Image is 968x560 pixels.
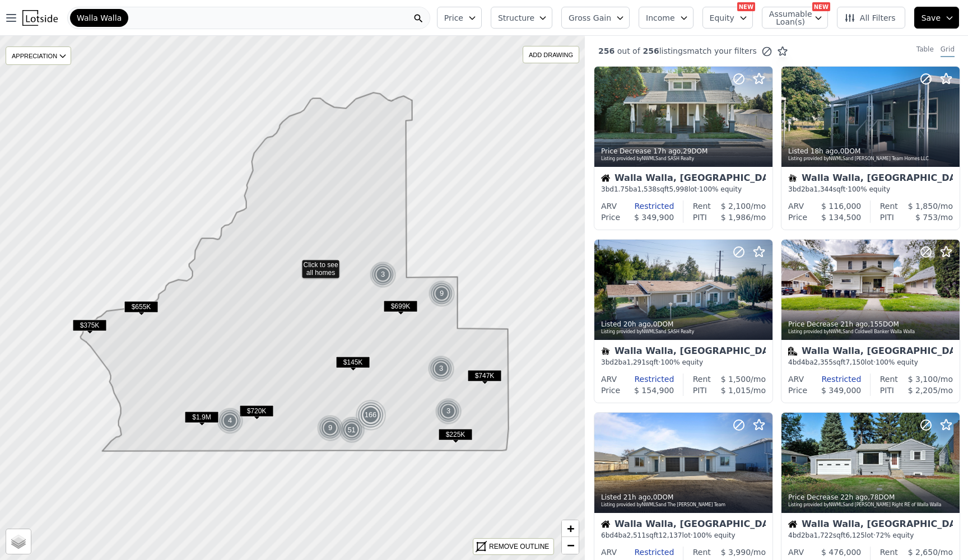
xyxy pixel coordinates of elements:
[355,399,387,431] img: g4.png
[788,358,953,367] div: 4 bd 4 ba sqft lot · 100% equity
[788,385,807,396] div: Price
[762,7,828,29] button: Assumable Loan(s)
[880,200,898,212] div: Rent
[788,156,954,162] div: Listing provided by NWMLS and [PERSON_NAME] Team Homes LLC
[788,502,954,508] div: Listing provided by NWMLS and [PERSON_NAME] Right RE of Walla Walla
[601,320,767,329] div: Listed , 0 DOM
[567,521,574,535] span: +
[601,520,610,529] img: House
[788,374,804,385] div: ARV
[601,347,610,356] img: Mobile
[561,7,630,29] button: Gross Gain
[880,547,898,558] div: Rent
[585,45,788,57] div: out of listings
[594,239,772,403] a: Listed 20h ago,0DOMListing provided byNWMLSand SASH RealtyMobileWalla Walla, [GEOGRAPHIC_DATA]3bd...
[73,319,107,331] span: $375K
[821,213,861,222] span: $ 134,500
[185,411,219,423] span: $1.9M
[598,46,615,55] span: 256
[788,520,953,531] div: Walla Walla, [GEOGRAPHIC_DATA]
[788,547,804,558] div: ARV
[769,10,805,26] span: Assumable Loan(s)
[894,212,953,223] div: /mo
[337,416,366,444] div: 51
[788,174,797,183] img: Mobile
[788,329,954,335] div: Listing provided by NWMLS and Coldwell Banker Walla Walla
[601,174,610,183] img: House
[707,212,766,223] div: /mo
[669,185,688,193] span: 5,998
[693,212,707,223] div: PITI
[489,542,549,552] div: REMOVE OUTLINE
[894,385,953,396] div: /mo
[601,347,766,358] div: Walla Walla, [GEOGRAPHIC_DATA]
[721,213,751,222] span: $ 1,986
[916,45,934,57] div: Table
[898,200,953,212] div: /mo
[788,147,954,156] div: Listed , 0 DOM
[601,185,766,194] div: 3 bd 1.75 ba sqft lot · 100% equity
[845,358,864,366] span: 7,150
[77,12,122,24] span: Walla Walla
[217,407,244,434] img: g1.png
[840,493,868,501] time: 2025-09-19 20:30
[711,547,766,558] div: /mo
[617,200,674,212] div: Restricted
[240,405,274,417] span: $720K
[185,411,219,427] div: $1.9M
[915,213,938,222] span: $ 753
[693,374,711,385] div: Rent
[336,356,370,368] span: $145K
[721,202,751,211] span: $ 2,100
[601,502,767,508] div: Listing provided by NWMLS and The [PERSON_NAME] Team
[617,547,674,558] div: Restricted
[124,301,159,317] div: $655K
[317,414,344,441] div: 9
[693,547,711,558] div: Rent
[594,66,772,230] a: Price Decrease 17h ago,29DOMListing provided byNWMLSand SASH RealtyHouseWalla Walla, [GEOGRAPHIC_...
[653,147,681,155] time: 2025-09-20 00:56
[880,212,894,223] div: PITI
[491,7,552,29] button: Structure
[601,174,766,185] div: Walla Walla, [GEOGRAPHIC_DATA]
[601,531,766,540] div: 6 bd 4 ba sqft lot · 100% equity
[22,10,58,26] img: Lotside
[444,12,463,24] span: Price
[217,407,244,434] div: 4
[898,547,953,558] div: /mo
[601,385,620,396] div: Price
[437,7,482,29] button: Price
[646,12,675,24] span: Income
[804,374,861,385] div: Restricted
[370,261,397,288] div: 3
[73,319,107,335] div: $375K
[623,320,651,328] time: 2025-09-19 21:49
[941,45,955,57] div: Grid
[658,531,682,539] span: 12,137
[623,493,651,501] time: 2025-09-19 20:55
[880,385,894,396] div: PITI
[601,493,767,502] div: Listed , 0 DOM
[569,12,611,24] span: Gross Gain
[468,370,502,386] div: $747K
[693,385,707,396] div: PITI
[601,358,766,367] div: 3 bd 2 ba sqft · 100% equity
[788,520,797,529] img: House
[498,12,534,24] span: Structure
[737,2,755,11] div: NEW
[124,301,159,312] span: $655K
[837,7,905,29] button: All Filters
[721,386,751,395] span: $ 1,015
[908,202,938,211] span: $ 1,850
[814,185,833,193] span: 1,344
[788,493,954,502] div: Price Decrease , 78 DOM
[922,12,941,24] span: Save
[788,185,953,194] div: 3 bd 2 ba sqft · 100% equity
[721,548,751,557] span: $ 3,990
[601,329,767,335] div: Listing provided by NWMLS and SASH Realty
[370,261,397,288] img: g1.png
[821,202,861,211] span: $ 116,000
[711,374,766,385] div: /mo
[428,355,455,382] div: 3
[812,2,830,11] div: NEW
